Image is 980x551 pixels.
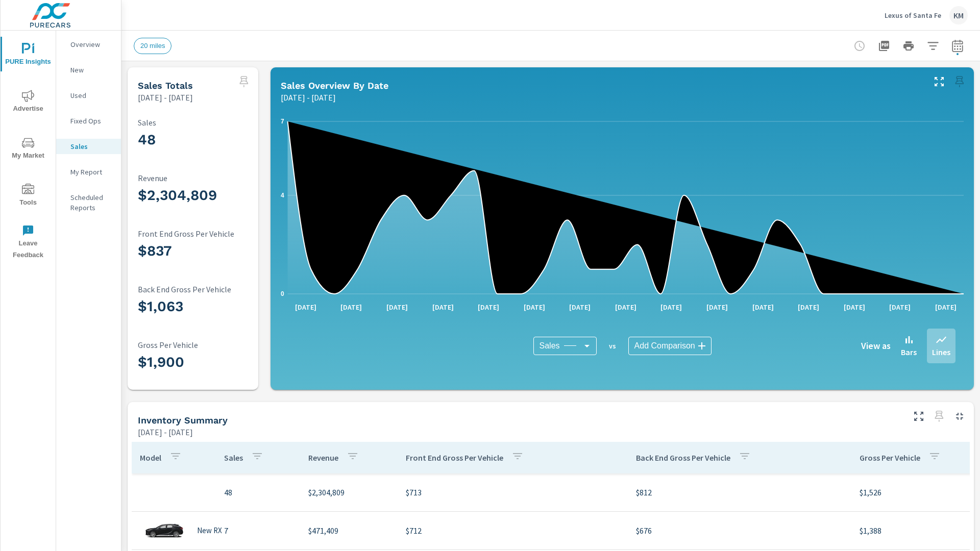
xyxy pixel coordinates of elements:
[70,39,113,49] p: Overview
[837,302,872,312] p: [DATE]
[898,36,919,56] button: Print Report
[628,337,712,355] div: Add Comparison
[56,190,121,215] div: Scheduled Reports
[308,524,389,537] p: $471,409
[138,118,273,127] p: Sales
[379,302,415,312] p: [DATE]
[56,164,121,180] div: My Report
[931,73,947,90] button: Make Fullscreen
[138,415,228,425] h5: Inventory Summary
[138,173,273,183] p: Revenue
[745,302,781,312] p: [DATE]
[1,31,56,265] div: nav menu
[56,62,121,78] div: New
[4,43,53,68] span: PURE Insights
[861,341,891,351] h6: View as
[140,453,161,463] p: Model
[70,65,113,75] p: New
[4,224,53,261] span: Leave Feedback
[860,453,920,463] p: Gross Per Vehicle
[70,167,113,177] p: My Report
[308,486,389,498] p: $2,304,809
[949,6,968,24] div: KM
[138,340,273,349] p: Gross Per Vehicle
[138,298,273,315] h3: $1,063
[138,131,273,148] h3: 48
[138,80,193,91] h5: Sales Totals
[636,453,730,463] p: Back End Gross Per Vehicle
[947,36,968,56] button: Select Date Range
[540,341,560,351] span: Sales
[517,302,552,312] p: [DATE]
[224,486,292,498] p: 48
[56,113,121,129] div: Fixed Ops
[236,73,252,90] span: Select a preset date range to save this widget
[333,302,369,312] p: [DATE]
[425,302,461,312] p: [DATE]
[138,187,273,204] h3: $2,304,809
[932,346,950,358] p: Lines
[699,302,735,312] p: [DATE]
[56,88,121,103] div: Used
[4,184,53,209] span: Tools
[951,73,968,90] span: Select a preset date range to save this widget
[138,91,193,104] p: [DATE] - [DATE]
[197,526,222,535] p: New RX
[636,486,843,498] p: $812
[56,37,121,52] div: Overview
[931,408,947,424] span: Select a preset date range to save this widget
[533,337,597,355] div: Sales
[923,36,943,56] button: Apply Filters
[281,91,336,104] p: [DATE] - [DATE]
[791,302,826,312] p: [DATE]
[281,290,284,297] text: 0
[224,453,243,463] p: Sales
[562,302,598,312] p: [DATE]
[138,229,273,238] p: Front End Gross Per Vehicle
[597,341,628,350] p: vs
[653,302,689,312] p: [DATE]
[281,192,284,199] text: 4
[138,426,193,438] p: [DATE] - [DATE]
[308,453,338,463] p: Revenue
[144,515,185,546] img: glamour
[4,137,53,162] span: My Market
[471,302,506,312] p: [DATE]
[911,408,927,424] button: Make Fullscreen
[281,118,284,125] text: 7
[138,242,273,260] h3: $837
[70,192,113,213] p: Scheduled Reports
[70,90,113,101] p: Used
[901,346,917,358] p: Bars
[608,302,644,312] p: [DATE]
[406,453,503,463] p: Front End Gross Per Vehicle
[874,36,894,56] button: "Export Report to PDF"
[882,302,918,312] p: [DATE]
[406,524,620,537] p: $712
[281,80,388,91] h5: Sales Overview By Date
[138,285,273,294] p: Back End Gross Per Vehicle
[928,302,964,312] p: [DATE]
[134,42,171,49] span: 20 miles
[636,524,843,537] p: $676
[4,90,53,115] span: Advertise
[70,141,113,152] p: Sales
[70,116,113,126] p: Fixed Ops
[951,408,968,424] button: Minimize Widget
[288,302,324,312] p: [DATE]
[885,11,941,20] p: Lexus of Santa Fe
[406,486,620,498] p: $713
[56,139,121,154] div: Sales
[224,524,292,537] p: 7
[138,354,273,371] h3: $1,900
[634,341,695,351] span: Add Comparison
